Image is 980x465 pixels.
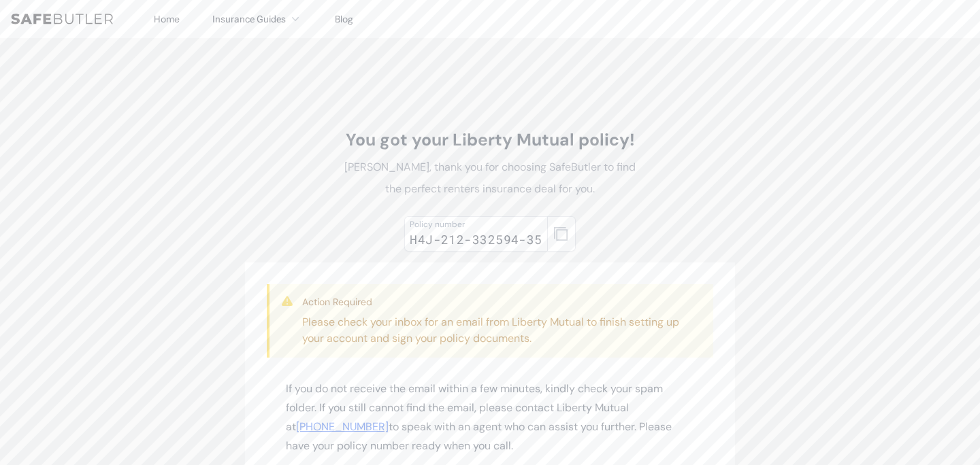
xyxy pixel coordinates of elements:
[286,379,694,455] p: If you do not receive the email within a few minutes, kindly check your spam folder. If you still...
[154,13,180,25] a: Home
[410,219,542,230] div: Policy number
[335,13,353,25] a: Blog
[296,419,389,434] a: [PHONE_NUMBER]
[410,230,542,249] div: H4J-212-332594-35
[338,156,642,200] p: [PERSON_NAME], thank you for choosing SafeButler to find the perfect renters insurance deal for you.
[338,129,642,151] h1: You got your Liberty Mutual policy!
[11,14,113,24] img: SafeButler Text Logo
[302,295,702,309] h3: Action Required
[302,314,702,347] p: Please check your inbox for an email from Liberty Mutual to finish setting up your account and si...
[212,11,302,27] button: Insurance Guides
